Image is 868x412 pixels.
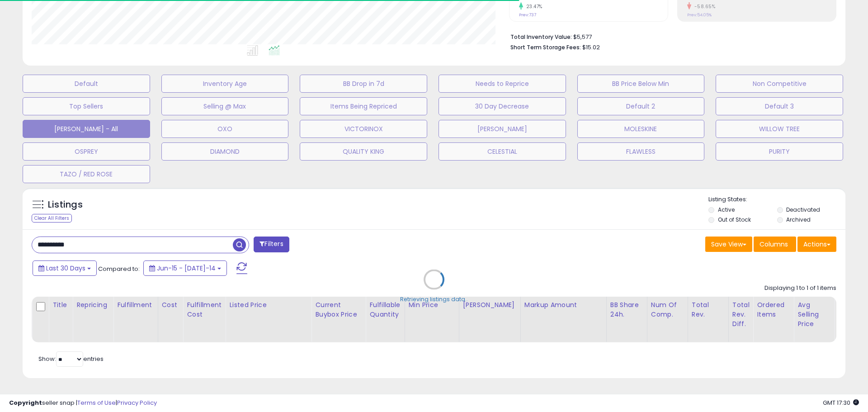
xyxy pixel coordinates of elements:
[582,43,600,52] span: $15.02
[510,33,572,41] b: Total Inventory Value:
[716,120,843,138] button: WILLOW TREE
[519,12,536,18] small: Prev: 737
[716,97,843,115] button: Default 3
[577,75,705,93] button: BB Price Below Min
[523,3,542,10] small: 23.47%
[9,399,157,407] div: seller snap | |
[577,142,705,161] button: FLAWLESS
[300,120,427,138] button: VICTORINOX
[77,398,116,407] a: Terms of Use
[300,97,427,115] button: Items Being Repriced
[23,165,150,183] button: TAZO / RED ROSE
[300,75,427,93] button: BB Drop in 7d
[577,97,705,115] button: Default 2
[400,295,468,303] div: Retrieving listings data..
[510,43,581,51] b: Short Term Storage Fees:
[716,142,843,161] button: PURITY
[716,75,843,93] button: Non Competitive
[161,142,289,161] button: DIAMOND
[691,3,716,10] small: -58.65%
[439,142,566,161] button: CELESTIAL
[9,398,42,407] strong: Copyright
[117,398,157,407] a: Privacy Policy
[23,75,150,93] button: Default
[439,75,566,93] button: Needs to Reprice
[687,12,712,18] small: Prev: 54.05%
[300,142,427,161] button: QUALITY KING
[23,97,150,115] button: Top Sellers
[23,120,150,138] button: [PERSON_NAME] - All
[161,120,289,138] button: OXO
[439,120,566,138] button: [PERSON_NAME]
[161,97,289,115] button: Selling @ Max
[577,120,705,138] button: MOLESKINE
[510,31,830,42] li: $5,577
[439,97,566,115] button: 30 Day Decrease
[23,142,150,161] button: OSPREY
[161,75,289,93] button: Inventory Age
[823,398,859,407] span: 2025-08-14 17:30 GMT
